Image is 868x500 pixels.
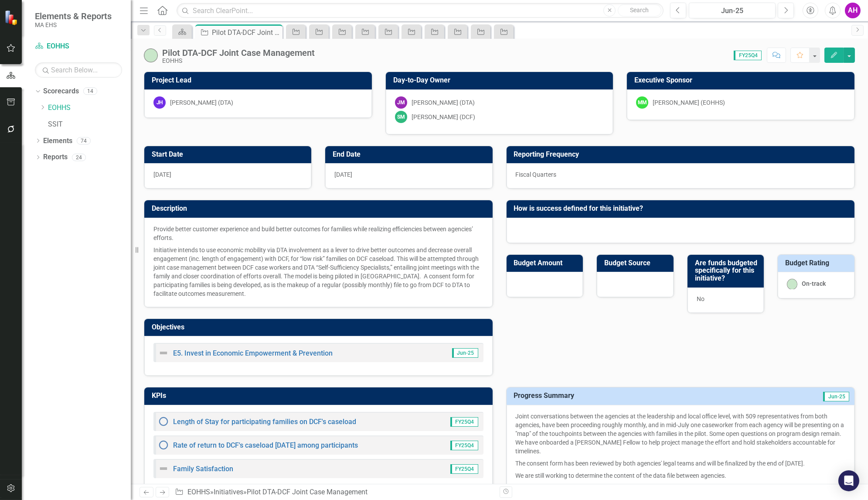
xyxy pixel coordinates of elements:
[35,41,122,51] a: EOHHS
[412,113,475,121] div: [PERSON_NAME] (DCF)
[692,6,773,16] div: Jun-25
[212,27,280,38] div: Pilot DTA-DCF Joint Case Management
[152,76,368,84] h3: Project Lead
[634,76,850,84] h3: Executive Sponsor
[152,323,488,331] h3: Objectives
[785,259,850,267] h3: Budget Rating
[618,4,661,17] button: Search
[173,418,356,426] a: Length of Stay for participating families on DCF's caseload
[653,98,725,107] div: [PERSON_NAME] (EOHHS)
[35,11,112,21] span: Elements & Reports
[395,111,407,123] div: SM
[604,259,669,267] h3: Budget Source
[77,137,91,144] div: 74
[173,349,333,357] a: E5. Invest in Economic Empowerment & Prevention
[43,152,68,162] a: Reports
[334,171,352,178] span: [DATE]
[516,412,846,457] p: Joint conversations between the agencies at the leadership and local office level, with 509 repre...
[83,88,97,95] div: 14
[823,392,849,401] span: Jun-25
[697,295,705,302] span: No
[187,488,210,496] a: EOHHS
[158,440,169,450] img: No Information
[507,163,855,188] div: Fiscal Quarters
[514,151,851,158] h3: Reporting Frequency
[395,96,407,109] div: JM
[48,120,131,130] a: SSIT
[787,279,797,289] img: On-track
[516,482,846,494] p: Training for staff should happen in early [DATE].
[630,7,649,14] span: Search
[802,280,826,287] span: On-track
[452,348,478,358] span: Jun-25
[43,86,79,96] a: Scorecards
[152,205,488,212] h3: Description
[173,441,358,449] a: Rate of return to DCF's caseload [DATE] among participants
[450,464,478,474] span: FY25Q4
[152,392,488,400] h3: KPIs
[158,348,169,358] img: Not Defined
[4,10,20,25] img: ClearPoint Strategy
[695,259,760,282] h3: Are funds budgeted specifically for this initiative?
[35,21,112,28] small: MA EHS
[152,151,307,158] h3: Start Date
[838,470,859,491] div: Open Intercom Messenger
[516,457,846,469] p: The consent form has been reviewed by both agencies' legal teams and will be finalized by the end...
[153,247,479,297] span: Initiative intends to use economic mobility via DTA involvement as a lever to drive better outcom...
[450,441,478,450] span: FY25Q4
[636,96,648,109] div: MM
[845,3,861,18] button: AH
[173,465,233,473] a: Family Satisfaction
[247,488,368,496] div: Pilot DTA-DCF Joint Case Management
[153,171,171,178] span: [DATE]
[514,259,579,267] h3: Budget Amount
[72,154,86,161] div: 24
[162,48,315,58] div: Pilot DTA-DCF Joint Case Management
[170,98,233,107] div: [PERSON_NAME] (DTA)
[514,392,747,400] h3: Progress Summary
[35,62,122,78] input: Search Below...
[158,463,169,474] img: Not Defined
[158,416,169,427] img: No Information
[153,226,473,241] span: Provide better customer experience and build better outcomes for families while realizing efficie...
[333,151,488,158] h3: End Date
[689,3,776,18] button: Jun-25
[516,469,846,482] p: We are still working to determine the content of the data file between agencies.
[177,3,664,18] input: Search ClearPoint...
[43,136,72,146] a: Elements
[514,205,851,212] h3: How is success defined for this initiative?
[412,98,475,107] div: [PERSON_NAME] (DTA)
[153,96,166,109] div: JH
[734,51,762,60] span: FY25Q4
[450,417,478,427] span: FY25Q4
[214,488,243,496] a: Initiatives
[144,48,158,62] img: On-track
[393,76,609,84] h3: Day-to-Day Owner
[48,103,131,113] a: EOHHS
[175,487,493,497] div: » »
[162,58,315,64] div: EOHHS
